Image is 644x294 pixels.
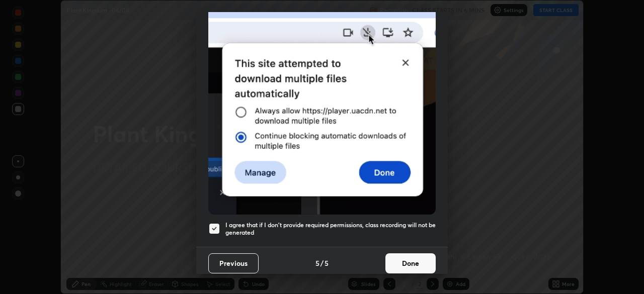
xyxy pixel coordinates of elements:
button: Done [385,253,436,273]
button: Previous [208,253,259,273]
h4: 5 [315,258,319,268]
h5: I agree that if I don't provide required permissions, class recording will not be generated [225,221,436,237]
h4: / [320,258,324,268]
h4: 5 [325,258,329,268]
